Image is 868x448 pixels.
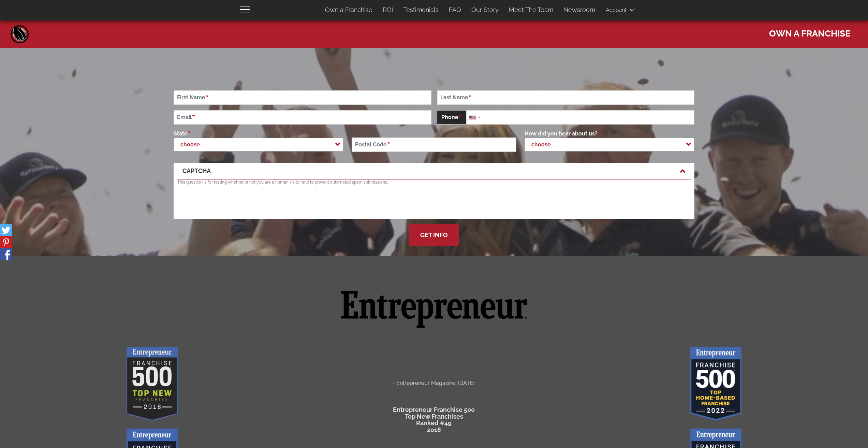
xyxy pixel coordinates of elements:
[174,138,210,151] span: - choose -
[177,189,281,215] iframe: reCAPTCHA
[174,138,343,151] span: - choose -
[467,111,482,124] div: United States: +1
[127,347,178,421] img: Entrepreneur Magazine Award, Top 500 New Franchises, 2018
[298,406,570,433] h4: Entrepreneur Franchise 500 Top New Franchises Ranked #49 2018
[320,3,378,17] a: Own a Franchise
[174,110,431,125] input: Email
[525,130,601,137] span: How did you hear about us?
[558,3,600,17] a: Newsroom
[352,138,516,152] input: Postal Code
[336,272,532,347] img: Entrepreneur Magazine Logo
[10,24,30,44] a: Home
[174,90,431,105] input: First Name
[437,110,466,125] span: Phone
[409,224,459,246] button: Get Info
[466,110,695,125] input: +1 201-555-0123
[378,3,398,17] a: ROI
[293,347,575,437] div: • Entrepreneur Magazine, [DATE]
[177,179,691,185] p: This question is for testing whether or not you are a human visitor and to prevent automated spam...
[398,3,444,17] a: Testimonials
[444,3,466,17] a: FAQ
[769,25,851,40] span: Own a Franchise
[466,3,504,17] a: Our Story
[504,3,558,17] a: Meet The Team
[174,130,191,137] span: State
[690,347,741,421] img: Entrepreneur Magazine Award, Top 500 Home Based Business Franchises, 2022
[525,138,694,151] span: - choose -
[182,167,686,175] a: CAPTCHA
[525,138,561,151] span: - choose -
[437,90,695,105] input: Last Name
